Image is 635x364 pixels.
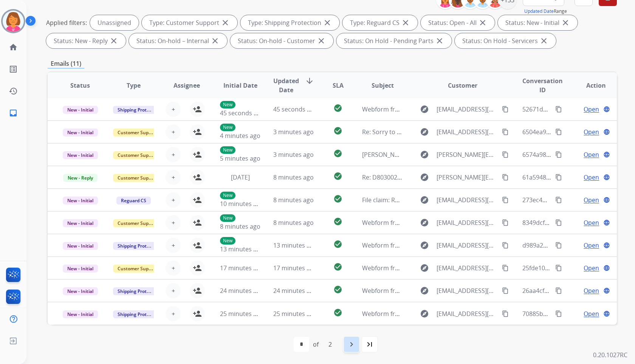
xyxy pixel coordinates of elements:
mat-icon: content_copy [555,151,562,158]
span: 17 minutes ago [273,264,317,272]
mat-icon: language [603,310,610,317]
span: Type [127,81,141,90]
span: [PERSON_NAME][EMAIL_ADDRESS][DOMAIN_NAME] [437,173,497,182]
span: Customer Support [113,219,162,227]
button: Updated Date [524,8,554,14]
span: [EMAIL_ADDRESS][DOMAIN_NAME] [437,263,497,273]
span: Open [584,127,599,136]
mat-icon: content_copy [502,129,509,135]
span: New - Initial [63,106,98,114]
mat-icon: content_copy [502,106,509,113]
button: + [166,147,181,162]
mat-icon: inbox [9,108,18,118]
mat-icon: content_copy [555,174,562,181]
button: + [166,260,181,276]
span: 25 minutes ago [220,310,264,318]
span: Assignee [173,81,200,90]
button: + [166,102,181,117]
span: + [172,127,175,136]
mat-icon: content_copy [555,242,562,249]
span: 8 minutes ago [273,196,314,204]
span: New - Initial [63,265,98,273]
mat-icon: content_copy [555,287,562,294]
span: Customer Support [113,151,162,159]
mat-icon: content_copy [555,219,562,226]
div: 2 [322,337,338,352]
mat-icon: close [109,36,118,45]
mat-icon: person_add [193,127,202,136]
span: Webform from [EMAIL_ADDRESS][DOMAIN_NAME] on [DATE] [362,241,533,249]
span: 45 seconds ago [273,105,317,113]
span: 3 minutes ago [273,150,314,159]
div: of [313,340,319,349]
mat-icon: content_copy [555,106,562,113]
button: + [166,124,181,139]
span: 8349dcf6-caca-4a29-a9d9-c5367150f1fd [522,218,634,227]
mat-icon: explore [420,173,429,182]
mat-icon: check_circle [333,172,342,181]
mat-icon: language [603,242,610,249]
div: Type: Customer Support [142,15,237,30]
span: File claim: Reguard Order #1200781830 [362,196,473,204]
mat-icon: explore [420,105,429,114]
mat-icon: content_copy [555,265,562,271]
mat-icon: explore [420,195,429,204]
mat-icon: person_add [193,241,202,250]
mat-icon: explore [420,150,429,159]
mat-icon: content_copy [502,151,509,158]
mat-icon: language [603,129,610,135]
mat-icon: language [603,265,610,271]
mat-icon: check_circle [333,126,342,135]
mat-icon: content_copy [502,310,509,317]
span: Webform from [EMAIL_ADDRESS][DOMAIN_NAME] on [DATE] [362,264,533,272]
span: Subject [372,81,394,90]
mat-icon: explore [420,218,429,227]
mat-icon: content_copy [502,265,509,271]
span: New - Initial [63,310,98,318]
mat-icon: list_alt [9,65,18,74]
mat-icon: person_add [193,263,202,273]
mat-icon: navigate_next [347,340,356,349]
span: + [172,173,175,182]
mat-icon: check_circle [333,262,342,271]
span: New - Initial [63,242,98,250]
span: + [172,309,175,318]
mat-icon: content_copy [502,219,509,226]
span: New - Initial [63,287,98,295]
mat-icon: content_copy [555,129,562,135]
span: 8 minutes ago [220,222,260,231]
span: Open [584,105,599,114]
div: Status: New - Initial [498,15,578,30]
span: + [172,241,175,250]
span: Open [584,241,599,250]
span: Shipping Protection [113,310,165,318]
span: Updated Date [273,76,299,94]
span: [EMAIL_ADDRESS][DOMAIN_NAME] [437,218,497,227]
span: [EMAIL_ADDRESS][DOMAIN_NAME] [437,127,497,136]
span: + [172,150,175,159]
span: [EMAIL_ADDRESS][DOMAIN_NAME] [437,195,497,204]
p: New [220,214,235,222]
th: Action [564,72,617,99]
div: Status: On Hold - Servicers [455,33,556,48]
span: [DATE] [231,173,250,181]
span: 25 minutes ago [273,310,317,318]
span: SLA [333,81,344,90]
span: 8 minutes ago [273,173,314,181]
mat-icon: explore [420,127,429,136]
mat-icon: check_circle [333,104,342,113]
mat-icon: check_circle [333,308,342,317]
span: + [172,286,175,295]
span: Open [584,218,599,227]
span: Reguard CS [116,197,151,204]
mat-icon: content_copy [502,242,509,249]
mat-icon: close [323,18,332,27]
span: [EMAIL_ADDRESS][DOMAIN_NAME] [437,309,497,318]
span: New - Reply [63,174,98,182]
span: + [172,263,175,273]
span: New - Initial [63,197,98,204]
p: New [220,101,235,108]
mat-icon: home [9,43,18,52]
p: 0.20.1027RC [593,350,627,359]
mat-icon: close [539,36,548,45]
